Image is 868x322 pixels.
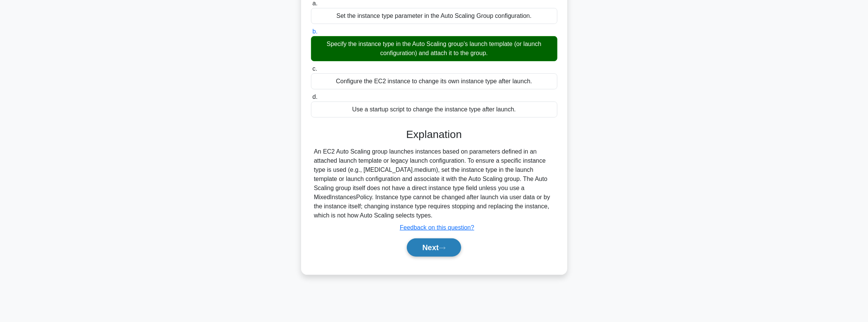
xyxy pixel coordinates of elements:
[311,73,557,89] div: Configure the EC2 instance to change its own instance type after launch.
[407,238,461,257] button: Next
[400,224,474,231] a: Feedback on this question?
[311,36,557,61] div: Specify the instance type in the Auto Scaling group’s launch template (or launch configuration) a...
[313,28,317,35] span: b.
[313,94,317,100] span: d.
[313,65,317,72] span: c.
[316,128,553,141] h3: Explanation
[311,102,557,117] div: Use a startup script to change the instance type after launch.
[311,8,557,24] div: Set the instance type parameter in the Auto Scaling Group configuration.
[314,147,554,220] div: An EC2 Auto Scaling group launches instances based on parameters defined in an attached launch te...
